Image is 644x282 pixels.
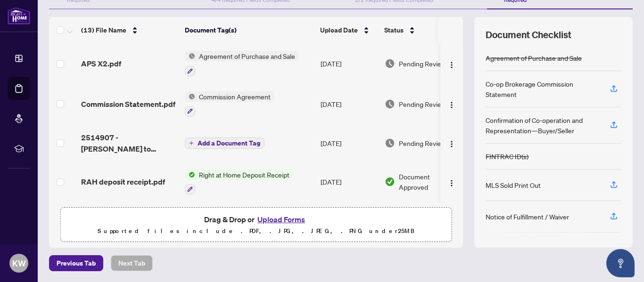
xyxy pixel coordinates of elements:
[317,162,381,202] td: [DATE]
[320,25,358,35] span: Upload Date
[444,56,459,71] button: Logo
[384,25,404,35] span: Status
[486,211,569,222] div: Notice of Fulfillment / Waiver
[385,58,395,69] img: Document Status
[204,213,308,226] span: Drag & Drop or
[185,137,264,149] button: Add a Document Tag
[486,151,528,161] div: FINTRAC ID(s)
[399,58,446,69] span: Pending Review
[486,180,541,190] div: MLS Sold Print Out
[448,179,455,187] img: Logo
[399,99,446,109] span: Pending Review
[486,28,571,41] span: Document Checklist
[486,79,599,99] div: Co-op Brokerage Commission Statement
[317,124,381,162] td: [DATE]
[81,176,165,187] span: RAH deposit receipt.pdf
[12,257,26,270] span: KW
[486,53,582,63] div: Agreement of Purchase and Sale
[444,136,459,151] button: Logo
[444,97,459,112] button: Logo
[606,249,635,277] button: Open asap
[81,25,126,35] span: (13) File Name
[61,208,451,242] span: Drag & Drop orUpload FormsSupported files include .PDF, .JPG, .JPEG, .PNG under25MB
[195,51,299,61] span: Agreement of Purchase and Sale
[81,58,121,69] span: APS X2.pdf
[317,43,381,84] td: [DATE]
[195,91,274,102] span: Commission Agreement
[57,256,96,271] span: Previous Tab
[49,255,103,271] button: Previous Tab
[195,169,293,180] span: Right at Home Deposit Receipt
[255,213,308,226] button: Upload Forms
[317,202,381,242] td: [DATE]
[448,140,455,148] img: Logo
[185,91,195,102] img: Status Icon
[66,226,446,237] p: Supported files include .PDF, .JPG, .JPEG, .PNG under 25 MB
[198,140,260,146] span: Add a Document Tag
[385,99,395,109] img: Document Status
[185,169,293,195] button: Status IconRight at Home Deposit Receipt
[316,17,380,43] th: Upload Date
[185,91,274,117] button: Status IconCommission Agreement
[185,51,299,76] button: Status IconAgreement of Purchase and Sale
[77,17,181,43] th: (13) File Name
[181,17,316,43] th: Document Tag(s)
[185,137,264,149] button: Add a Document Tag
[448,101,455,109] img: Logo
[399,171,457,192] span: Document Approved
[111,255,153,271] button: Next Tab
[81,98,175,110] span: Commission Statement.pdf
[81,132,177,154] span: 2514907 - [PERSON_NAME] to review.pdf
[185,169,195,180] img: Status Icon
[486,115,599,136] div: Confirmation of Co-operation and Representation—Buyer/Seller
[317,84,381,124] td: [DATE]
[185,51,195,61] img: Status Icon
[8,7,30,24] img: logo
[385,138,395,148] img: Document Status
[380,17,461,43] th: Status
[399,138,446,148] span: Pending Review
[448,61,455,69] img: Logo
[385,177,395,187] img: Document Status
[189,141,194,145] span: plus
[444,174,459,189] button: Logo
